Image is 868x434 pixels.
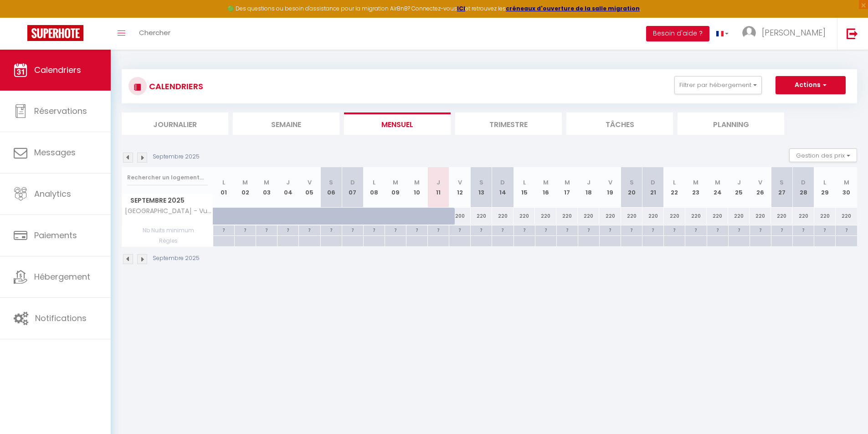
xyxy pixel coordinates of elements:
[578,225,599,234] div: 7
[471,225,492,234] div: 7
[500,178,505,187] abbr: D
[789,148,857,162] button: Gestion des prix
[836,208,857,225] div: 220
[642,208,664,225] div: 220
[132,18,177,50] a: Chercher
[449,167,471,208] th: 12
[277,225,298,234] div: 7
[599,167,621,208] th: 19
[814,167,836,208] th: 29
[771,167,792,208] th: 27
[514,225,535,234] div: 7
[771,225,792,234] div: 7
[566,112,673,135] li: Tâches
[776,76,846,94] button: Actions
[506,5,640,12] a: créneaux d'ouverture de la salle migration
[233,112,339,135] li: Semaine
[836,225,857,234] div: 7
[308,178,312,187] abbr: V
[471,167,492,208] th: 13
[707,167,728,208] th: 24
[455,112,562,135] li: Trimestre
[664,208,685,225] div: 220
[373,178,375,187] abbr: L
[414,178,420,187] abbr: M
[565,178,570,187] abbr: M
[153,153,200,161] p: Septembre 2025
[514,167,535,208] th: 15
[814,225,835,234] div: 7
[363,167,385,208] th: 08
[127,169,208,186] input: Rechercher un logement...
[543,178,549,187] abbr: M
[793,225,814,234] div: 7
[535,167,556,208] th: 16
[557,225,578,234] div: 7
[34,105,87,117] span: Réservations
[123,208,215,214] span: [GEOGRAPHIC_DATA] - Vue pistes, terrasse plein Sud.
[34,271,90,282] span: Hébergement
[737,178,741,187] abbr: J
[235,225,256,234] div: 7
[801,178,806,187] abbr: D
[535,225,556,234] div: 7
[735,18,837,50] a: ... [PERSON_NAME]
[479,178,483,187] abbr: S
[256,225,277,234] div: 7
[678,112,784,135] li: Planning
[642,167,664,208] th: 21
[535,208,556,225] div: 220
[685,225,706,234] div: 7
[742,26,756,40] img: ...
[674,76,762,94] button: Filtrer par hébergement
[342,167,363,208] th: 07
[139,28,170,37] span: Chercher
[122,225,213,235] span: Nb Nuits minimum
[406,167,427,208] th: 10
[153,254,200,263] p: Septembre 2025
[299,225,320,234] div: 7
[664,167,685,208] th: 22
[621,167,642,208] th: 20
[836,167,857,208] th: 30
[428,167,449,208] th: 11
[492,225,513,234] div: 7
[758,178,762,187] abbr: V
[242,178,248,187] abbr: M
[608,178,612,187] abbr: V
[342,225,363,234] div: 7
[780,178,784,187] abbr: S
[750,167,771,208] th: 26
[7,4,35,31] button: Ouvrir le widget de chat LiveChat
[344,112,451,135] li: Mensuel
[320,167,342,208] th: 06
[329,178,333,187] abbr: S
[34,64,81,76] span: Calendriers
[428,225,449,234] div: 7
[277,167,299,208] th: 04
[829,393,861,427] iframe: Chat
[222,178,225,187] abbr: L
[750,208,771,225] div: 220
[814,208,836,225] div: 220
[578,167,599,208] th: 18
[823,178,826,187] abbr: L
[458,178,462,187] abbr: V
[147,76,203,97] h3: CALENDRIERS
[35,312,87,324] span: Notifications
[642,225,663,234] div: 7
[34,147,76,158] span: Messages
[685,167,707,208] th: 23
[587,178,591,187] abbr: J
[664,225,685,234] div: 7
[213,225,234,234] div: 7
[457,5,465,12] a: ICI
[385,167,406,208] th: 09
[847,28,858,39] img: logout
[235,167,256,208] th: 02
[34,230,77,241] span: Paiements
[406,225,427,234] div: 7
[599,208,621,225] div: 220
[449,208,471,225] div: 200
